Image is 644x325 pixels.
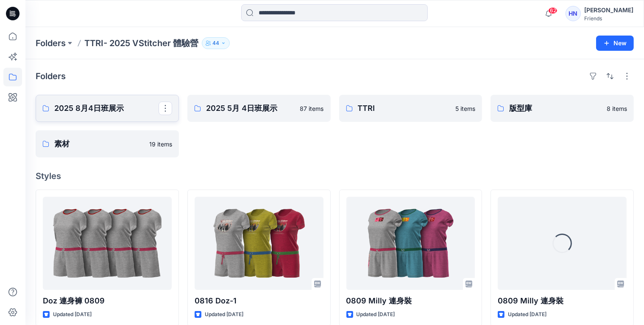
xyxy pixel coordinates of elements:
[206,102,295,114] p: 2025 5月 4日班展示
[53,310,92,319] p: Updated [DATE]
[498,295,627,307] p: 0809 Milly 連身裝
[346,295,475,307] p: 0809 Milly 連身裝
[508,310,546,319] p: Updated [DATE]
[36,71,66,81] h4: Folders
[346,197,475,290] a: 0809 Milly 連身裝
[187,95,331,122] a: 2025 5月 4日班展示87 items
[195,197,323,290] a: 0816 Doz-1
[339,95,482,122] a: TTRI5 items
[566,6,581,21] div: HN
[54,138,144,150] p: 素材
[491,95,634,122] a: 版型庫8 items
[202,37,230,49] button: 44
[54,102,159,114] p: 2025 8月4日班展示
[509,102,602,114] p: 版型庫
[205,310,243,319] p: Updated [DATE]
[548,7,558,14] span: 62
[195,295,323,307] p: 0816 Doz-1
[36,95,179,122] a: 2025 8月4日班展示
[36,171,634,181] h4: Styles
[455,104,475,113] p: 5 items
[584,15,633,22] div: Friends
[43,197,172,290] a: Doz 連身褲 0809
[358,102,451,114] p: TTRI
[212,39,219,48] p: 44
[43,295,172,307] p: Doz 連身褲 0809
[300,104,324,113] p: 87 items
[84,37,198,49] p: TTRI- 2025 VStitcher 體驗營
[357,310,395,319] p: Updated [DATE]
[36,130,179,157] a: 素材19 items
[149,140,172,149] p: 19 items
[584,5,633,15] div: [PERSON_NAME]
[607,104,627,113] p: 8 items
[596,36,634,51] button: New
[36,37,66,49] a: Folders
